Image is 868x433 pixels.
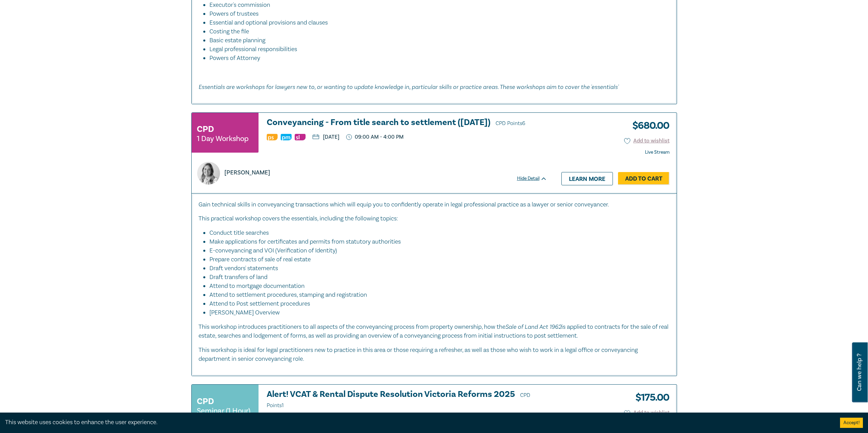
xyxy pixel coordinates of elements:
[209,45,663,54] li: Legal professional responsibilities
[856,346,863,398] span: Can we help ?
[618,172,670,185] a: Add to Cart
[209,54,670,63] li: Powers of Attorney
[209,308,670,317] li: [PERSON_NAME] Overview
[517,175,555,182] div: Hide Detail
[267,134,278,140] img: Professional Skills
[209,36,663,45] li: Basic estate planning
[627,118,670,134] h3: $ 680.00
[267,118,547,128] a: Conveyancing - From title search to settlement ([DATE]) CPD Points6
[209,229,663,237] li: Conduct title searches
[209,27,663,36] li: Costing the file
[496,120,525,127] span: CPD Points 6
[209,1,663,10] li: Executor's commission
[295,134,306,140] img: Substantive Law
[197,135,249,142] small: 1 Day Workshop
[5,418,830,427] div: This website uses cookies to enhance the user experience.
[630,390,670,405] h3: $ 175.00
[209,10,663,18] li: Powers of trustees
[312,134,339,140] p: [DATE]
[198,200,670,209] p: Gain technical skills in conveyancing transactions which will equip you to confidently operate in...
[198,83,619,90] em: Essentials are workshops for lawyers new to, or wanting to update knowledge in, particular skills...
[267,390,547,410] a: Alert! VCAT & Rental Dispute Resolution Victoria Reforms 2025 CPD Points1
[209,246,663,255] li: E-conveyancing and VOI (Verification of Identity)
[561,172,613,185] a: Learn more
[267,118,547,128] h3: Conveyancing - From title search to settlement ([DATE])
[505,323,561,330] em: Sale of Land Act 1962
[267,390,547,410] h3: Alert! VCAT & Rental Dispute Resolution Victoria Reforms 2025
[346,134,404,140] p: 09:00 AM - 4:00 PM
[209,255,663,264] li: Prepare contracts of sale of real estate
[197,395,214,407] h3: CPD
[209,291,663,299] li: Attend to settlement procedures, stamping and registration
[198,346,670,364] p: This workshop is ideal for legal practitioners new to practice in this area or those requiring a ...
[281,134,292,140] img: Practice Management & Business Skills
[624,409,670,417] button: Add to wishlist
[209,273,663,282] li: Draft transfers of land
[209,264,663,273] li: Draft vendors' statements
[198,322,670,340] p: This workshop introduces practitioners to all aspects of the conveyancing process from property o...
[645,149,670,155] strong: Live Stream
[224,168,270,177] p: [PERSON_NAME]
[197,162,220,185] img: https://s3.ap-southeast-2.amazonaws.com/leo-cussen-store-production-content/Contacts/Lydia%20East...
[209,299,663,308] li: Attend to Post settlement procedures
[198,214,670,223] p: This practical workshop covers the essentials, including the following topics:
[624,137,670,145] button: Add to wishlist
[209,237,663,246] li: Make applications for certificates and permits from statutory authorities
[197,407,250,414] small: Seminar (1 Hour)
[209,18,663,27] li: Essential and optional provisions and clauses
[209,282,663,291] li: Attend to mortgage documentation
[197,123,214,135] h3: CPD
[840,418,863,428] button: Accept cookies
